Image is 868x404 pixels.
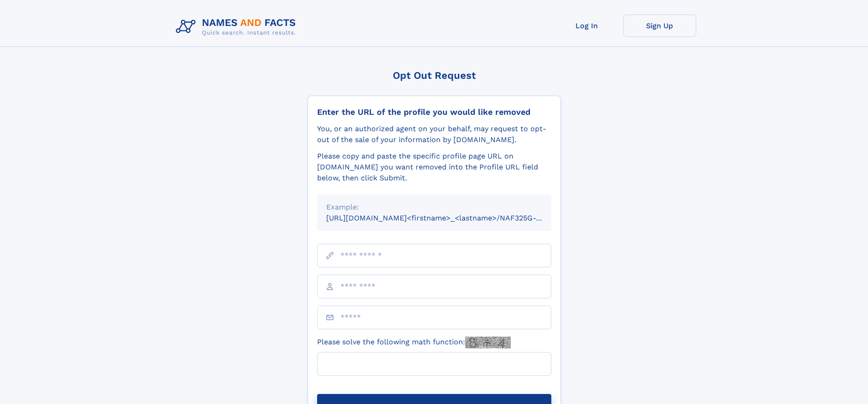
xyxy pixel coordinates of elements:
[317,123,551,145] div: You, or an authorized agent on your behalf, may request to opt-out of the sale of your informatio...
[326,202,542,213] div: Example:
[308,70,561,81] div: Opt Out Request
[317,337,511,348] label: Please solve the following math function:
[317,107,551,117] div: Enter the URL of the profile you would like removed
[326,214,569,222] small: [URL][DOMAIN_NAME]<firstname>_<lastname>/NAF325G-xxxxxxxx
[317,151,551,184] div: Please copy and paste the specific profile page URL on [DOMAIN_NAME] you want removed into the Pr...
[172,15,303,39] img: Logo Names and Facts
[623,15,696,37] a: Sign Up
[550,15,623,37] a: Log In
